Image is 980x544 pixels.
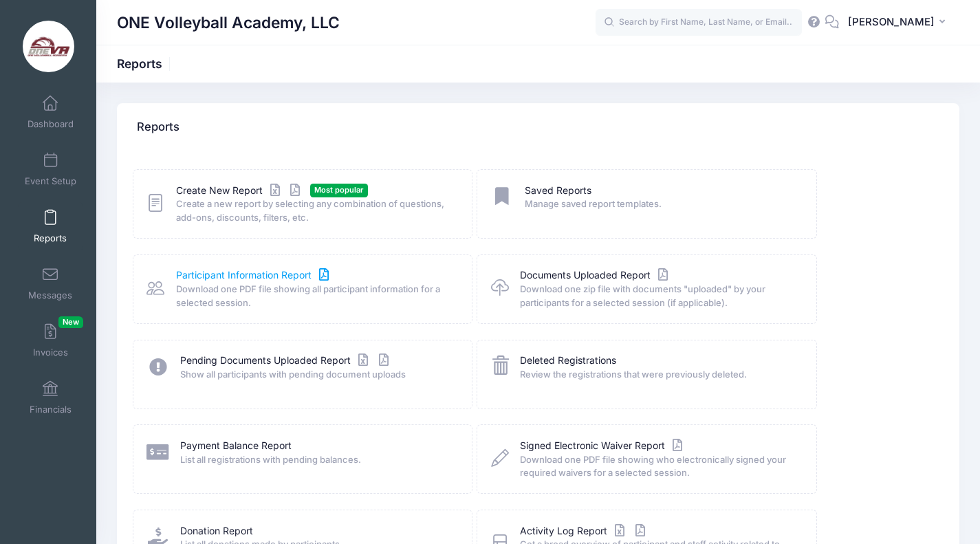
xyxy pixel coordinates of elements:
span: Invoices [33,347,68,358]
span: [PERSON_NAME] [848,14,935,30]
span: Review the registrations that were previously deleted. [520,368,798,382]
span: Most popular [310,184,368,197]
span: Reports [34,232,67,244]
a: Event Setup [18,145,83,193]
span: New [58,316,83,328]
span: List all registrations with pending balances. [180,453,454,467]
span: Financials [30,404,72,415]
a: Messages [18,259,83,307]
a: Signed Electronic Waiver Report [520,439,686,453]
span: Download one PDF file showing who electronically signed your required waivers for a selected sess... [520,453,798,480]
span: Dashboard [28,118,74,130]
a: Deleted Registrations [520,353,616,368]
a: Donation Report [180,524,253,538]
a: Dashboard [18,88,83,136]
a: Create New Report [176,184,304,198]
a: Pending Documents Uploaded Report [180,353,392,368]
span: Event Setup [25,175,76,187]
img: ONE Volleyball Academy, LLC [23,21,74,72]
span: Manage saved report templates. [525,197,798,211]
a: Reports [18,202,83,250]
span: Create a new report by selecting any combination of questions, add-ons, discounts, filters, etc. [176,197,454,224]
span: Download one PDF file showing all participant information for a selected session. [176,283,454,309]
span: Show all participants with pending document uploads [180,368,454,382]
h1: Reports [117,56,174,71]
a: Saved Reports [525,184,591,198]
a: Participant Information Report [176,268,332,283]
a: Activity Log Report [520,524,649,538]
input: Search by First Name, Last Name, or Email... [596,9,802,36]
button: [PERSON_NAME] [839,7,959,39]
a: Documents Uploaded Report [520,268,671,283]
h1: ONE Volleyball Academy, LLC [117,7,340,39]
span: Messages [28,290,72,301]
a: Payment Balance Report [180,439,292,453]
span: Download one zip file with documents "uploaded" by your participants for a selected session (if a... [520,283,798,309]
h4: Reports [137,108,179,147]
a: Financials [18,373,83,422]
a: InvoicesNew [18,316,83,365]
